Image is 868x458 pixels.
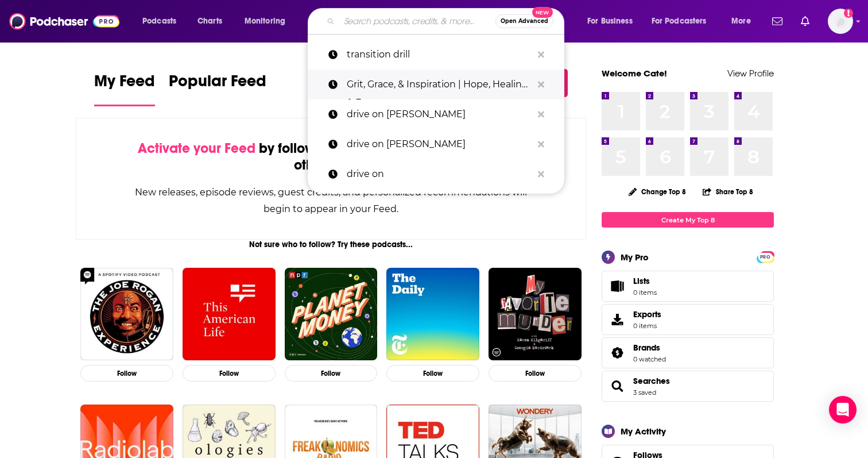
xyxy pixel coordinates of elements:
span: PRO [758,253,772,261]
a: Show notifications dropdown [768,11,787,31]
a: 0 watched [633,355,666,363]
a: Searches [606,378,629,394]
img: The Daily [386,268,479,361]
p: drive on [347,159,532,189]
button: open menu [134,12,191,30]
a: Grit, Grace, & Inspiration | Hope, Healing & Encouragement [308,70,564,99]
button: Change Top 8 [622,184,693,199]
img: User Profile [828,9,853,34]
span: Open Advanced [501,18,548,24]
button: open menu [579,12,647,30]
a: drive on [308,159,564,189]
a: Create My Top 8 [602,212,774,228]
button: open menu [723,12,765,30]
div: My Pro [621,252,649,263]
button: Follow [489,365,582,382]
span: Monitoring [245,13,285,29]
span: Exports [606,311,629,328]
a: Lists [602,271,774,302]
span: Brands [602,337,774,368]
p: Grit, Grace, & Inspiration | Hope, Healing & Encouragement [347,70,532,99]
button: Follow [183,365,276,382]
img: Planet Money [285,268,378,361]
a: drive on [PERSON_NAME] [308,129,564,159]
a: transition drill [308,40,564,70]
img: My Favorite Murder with Karen Kilgariff and Georgia Hardstark [489,268,582,361]
span: Searches [602,371,774,402]
a: Welcome Cate! [602,68,667,79]
a: 3 saved [633,388,656,397]
div: Open Intercom Messenger [829,396,857,424]
a: Brands [633,342,666,353]
a: Charts [190,12,229,30]
span: 0 items [633,322,661,330]
span: Popular Feed [169,71,266,98]
span: For Podcasters [652,13,707,29]
a: Exports [602,304,774,335]
button: Follow [386,365,479,382]
span: Activate your Feed [138,140,255,157]
button: Open AdvancedNew [495,14,553,28]
p: drive on scott [347,129,532,159]
input: Search podcasts, credits, & more... [339,12,495,30]
button: Follow [285,365,378,382]
span: Lists [633,276,657,286]
div: Not sure who to follow? Try these podcasts... [76,240,586,249]
span: Exports [633,309,661,320]
span: Lists [633,276,650,286]
span: Logged in as catefess [828,9,853,34]
a: drive on [PERSON_NAME] [308,99,564,129]
a: Brands [606,345,629,361]
a: Show notifications dropdown [796,11,814,31]
img: This American Life [183,268,276,361]
div: Search podcasts, credits, & more... [319,8,575,34]
a: My Feed [94,71,155,106]
span: New [532,7,553,18]
span: Podcasts [142,13,176,29]
span: Charts [197,13,222,29]
span: Lists [606,278,629,294]
a: View Profile [727,68,774,79]
p: drive on scott deluzio [347,99,532,129]
button: Follow [80,365,173,382]
img: The Joe Rogan Experience [80,268,173,361]
button: open menu [644,12,723,30]
div: My Activity [621,426,666,437]
a: Popular Feed [169,71,266,106]
button: open menu [237,12,300,30]
span: 0 items [633,288,657,297]
button: Show profile menu [828,9,853,34]
span: Brands [633,342,660,353]
a: Searches [633,376,670,386]
div: by following Podcasts, Creators, Lists, and other Users! [134,140,528,174]
p: transition drill [347,40,532,70]
a: PRO [758,252,772,261]
span: For Business [587,13,633,29]
button: Share Top 8 [702,180,754,203]
img: Podchaser - Follow, Share and Rate Podcasts [9,10,119,32]
span: More [731,13,751,29]
span: My Feed [94,71,155,98]
svg: Add a profile image [844,9,853,18]
div: New releases, episode reviews, guest credits, and personalized recommendations will begin to appe... [134,184,528,217]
